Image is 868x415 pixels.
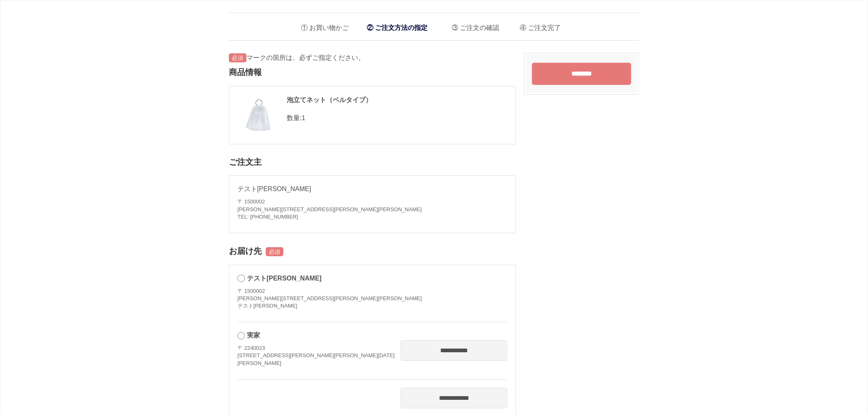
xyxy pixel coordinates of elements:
p: テスト[PERSON_NAME] [238,184,507,194]
p: 数量: [238,113,507,123]
address: 〒 2240023 [STREET_ADDRESS][PERSON_NAME][PERSON_NAME][DATE] [PERSON_NAME] [238,344,395,367]
li: お買い物かご [295,17,349,34]
li: ご注文の確認 [446,17,500,34]
p: マークの箇所は、必ずご指定ください。 [229,53,516,63]
span: 1 [302,114,305,121]
h2: お届け先 [229,242,516,261]
li: ご注文完了 [514,17,561,34]
span: 実家 [247,332,260,339]
address: 〒 1500002 [PERSON_NAME][STREET_ADDRESS][PERSON_NAME][PERSON_NAME] テスト[PERSON_NAME] [238,287,422,310]
li: ご注文方法の指定 [363,19,432,36]
span: テスト[PERSON_NAME] [247,275,322,282]
img: 001791.jpg [238,95,279,136]
address: 〒 1500002 [PERSON_NAME][STREET_ADDRESS][PERSON_NAME][PERSON_NAME] TEL: [PHONE_NUMBER] [238,198,507,221]
h2: 商品情報 [229,63,516,82]
div: 泡立てネット（ベルタイプ） [238,95,507,105]
h2: ご注文主 [229,153,516,172]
